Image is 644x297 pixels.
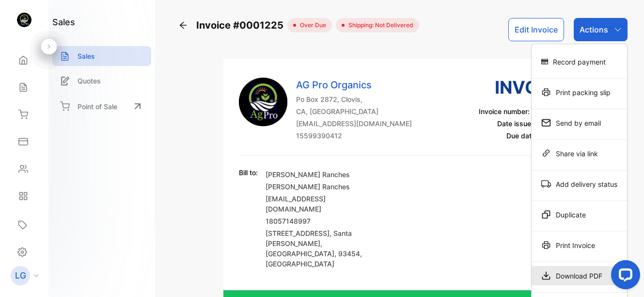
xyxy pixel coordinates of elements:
p: 18057148997 [266,216,377,226]
p: Sales [78,51,95,61]
p: Actions [580,24,608,35]
p: Point of Sale [78,101,117,112]
a: Sales [52,46,151,66]
img: Company Logo [239,78,287,126]
div: Send by email [532,113,627,132]
p: [PERSON_NAME] Ranches [266,169,377,180]
span: over due [296,21,326,30]
p: AG Pro Organics [296,78,412,92]
div: Duplicate [532,205,627,224]
p: 15599390412 [296,131,412,141]
div: Add delivery status [532,174,627,194]
h3: Invoice [479,74,567,100]
div: Download PDF [532,266,627,285]
img: logo [17,13,31,27]
a: Point of Sale [52,96,151,117]
p: Quotes [78,76,101,86]
p: [EMAIL_ADDRESS][DOMAIN_NAME] [266,194,377,214]
span: Invoice number: [479,107,530,115]
div: Print packing slip [532,82,627,102]
p: Po Box 2872, Clovis, [296,94,412,104]
p: CA, [GEOGRAPHIC_DATA] [296,106,412,116]
span: Date issued: [497,119,537,128]
p: [EMAIL_ADDRESS][DOMAIN_NAME] [296,118,412,129]
p: Bill to: [239,167,258,178]
span: [STREET_ADDRESS] [266,229,330,237]
a: Quotes [52,71,151,91]
button: Edit Invoice [508,18,564,41]
div: Share via link [532,144,627,163]
button: Actions [574,18,628,41]
div: Print Invoice [532,235,627,255]
p: [PERSON_NAME] Ranches [266,181,377,192]
span: Due date: [506,132,537,140]
p: LG [15,269,26,282]
span: , 93454 [334,249,360,258]
div: Record payment [532,52,627,71]
iframe: LiveChat chat widget [603,256,644,297]
h1: sales [52,16,75,29]
span: Invoice #0001225 [196,18,287,33]
span: Shipping: Not Delivered [345,21,413,30]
